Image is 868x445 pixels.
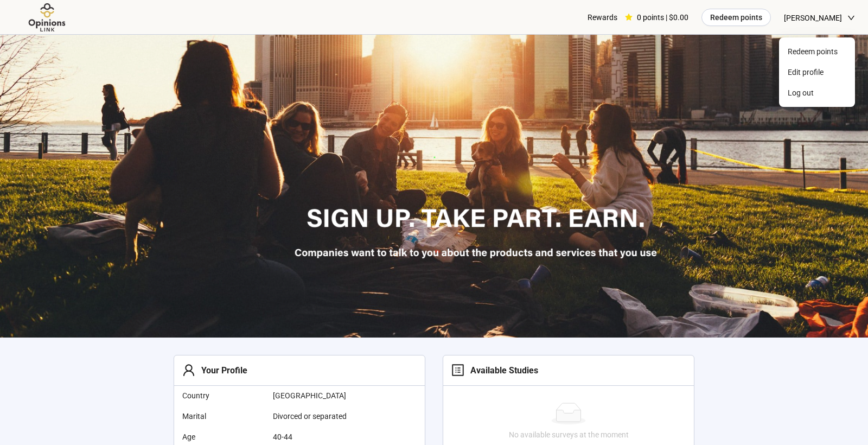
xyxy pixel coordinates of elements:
[448,429,690,441] div: No available surveys at the moment
[451,364,464,377] span: profile
[464,364,538,377] div: Available Studies
[710,11,762,23] span: Redeem points
[273,431,381,443] span: 40-44
[847,14,855,22] span: down
[182,390,264,402] span: Country
[182,364,195,377] span: user
[195,364,247,377] div: Your Profile
[273,410,381,422] span: Divorced or separated
[182,431,264,443] span: Age
[625,14,633,21] span: star
[701,9,771,26] button: Redeem points
[788,46,846,58] span: Redeem points
[182,410,264,422] span: Marital
[788,87,846,99] span: Log out
[784,1,842,35] span: [PERSON_NAME]
[273,390,381,402] span: [GEOGRAPHIC_DATA]
[788,66,846,78] span: Edit profile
